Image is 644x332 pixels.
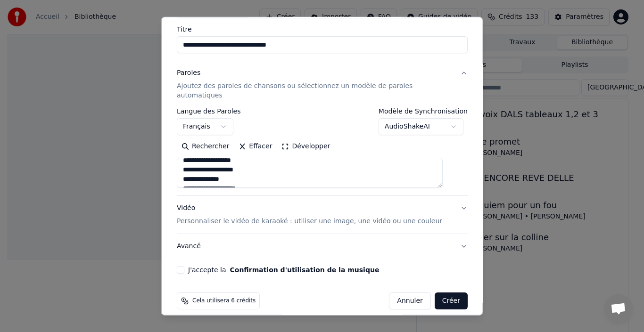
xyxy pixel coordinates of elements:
div: Paroles [177,68,200,78]
p: Personnaliser le vidéo de karaoké : utiliser une image, une vidéo ou une couleur [177,217,442,226]
label: Langue des Paroles [177,108,241,114]
button: Annuler [389,292,430,309]
button: Créer [434,292,467,309]
button: Rechercher [177,139,234,154]
button: VidéoPersonnaliser le vidéo de karaoké : utiliser une image, une vidéo ou une couleur [177,196,468,234]
label: Titre [177,26,468,32]
button: Avancé [177,234,468,259]
div: ParolesAjoutez des paroles de chansons ou sélectionnez un modèle de paroles automatiques [177,108,468,195]
span: Cela utilisera 6 crédits [192,297,256,305]
button: ParolesAjoutez des paroles de chansons ou sélectionnez un modèle de paroles automatiques [177,61,468,108]
label: J'accepte la [188,267,379,273]
label: Modèle de Synchronisation [378,108,467,114]
div: Vidéo [177,203,442,226]
button: Développer [277,139,335,154]
button: J'accepte la [230,267,379,273]
button: Effacer [234,139,277,154]
p: Ajoutez des paroles de chansons ou sélectionnez un modèle de paroles automatiques [177,81,453,100]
